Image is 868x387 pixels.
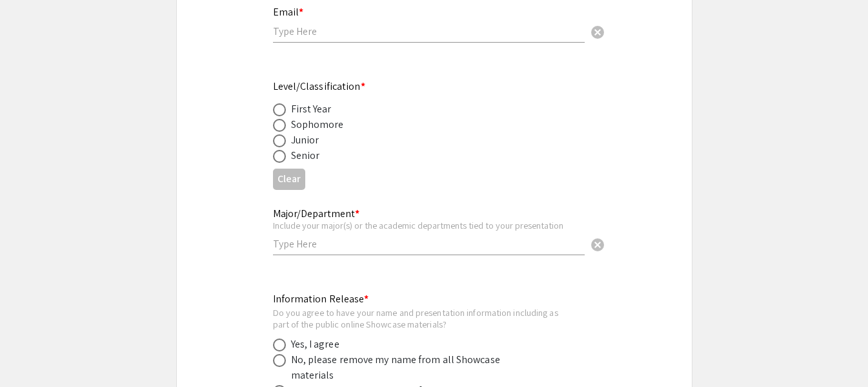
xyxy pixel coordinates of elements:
mat-label: Major/Department [273,207,359,220]
mat-label: Level/Classification [273,79,365,93]
mat-label: Email [273,5,303,19]
input: Type Here [273,237,585,251]
div: No, please remove my name from all Showcase materials [291,352,517,383]
div: Yes, I agree [291,337,339,352]
div: First Year [291,101,332,117]
div: Junior [291,132,319,148]
div: Sophomore [291,117,344,132]
div: Do you agree to have your name and presentation information including as part of the public onlin... [273,307,575,329]
button: Clear [585,231,611,257]
span: cancel [590,237,605,253]
iframe: Chat [10,329,55,377]
button: Clear [585,18,611,44]
mat-label: Information Release [273,292,369,306]
div: Senior [291,148,320,163]
button: Clear [273,169,305,190]
input: Type Here [273,25,585,38]
div: Include your major(s) or the academic departments tied to your presentation [273,220,585,231]
span: cancel [590,25,605,40]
